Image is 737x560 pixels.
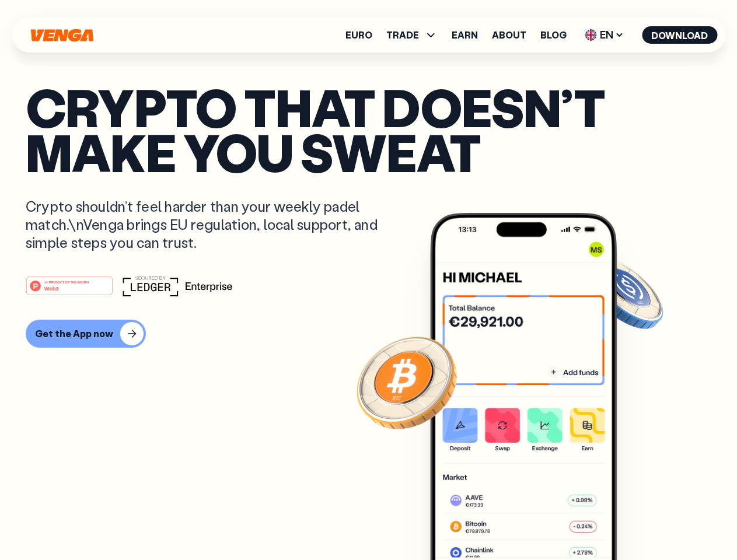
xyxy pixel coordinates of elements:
p: Crypto shouldn’t feel harder than your weekly padel match.\nVenga brings EU regulation, local sup... [26,197,394,252]
a: Blog [540,30,567,40]
div: Get the App now [35,328,113,339]
a: Earn [452,30,478,40]
span: TRADE [386,28,438,42]
span: EN [581,26,628,44]
tspan: Web3 [44,285,59,291]
a: Get the App now [26,320,711,348]
tspan: #1 PRODUCT OF THE MONTH [44,280,89,283]
button: Download [642,26,717,44]
img: flag-uk [585,29,596,41]
button: Get the App now [26,320,146,348]
svg: Home [29,29,95,42]
img: USDC coin [582,251,666,335]
img: Bitcoin [354,330,459,435]
a: Euro [345,30,372,40]
a: About [492,30,526,40]
a: #1 PRODUCT OF THE MONTHWeb3 [26,283,113,298]
span: TRADE [386,30,419,40]
p: Crypto that doesn’t make you sweat [26,85,711,174]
